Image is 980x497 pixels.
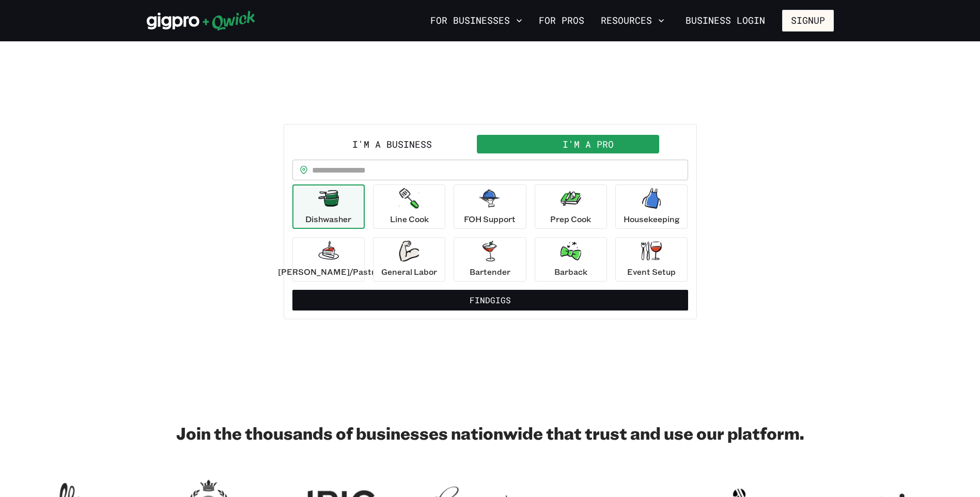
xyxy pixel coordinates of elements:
h2: Join the thousands of businesses nationwide that trust and use our platform. [147,423,834,443]
button: Event Setup [615,237,688,282]
button: For Businesses [426,12,526,29]
button: Housekeeping [615,184,688,229]
button: Barback [535,237,607,282]
button: Dishwasher [292,184,365,229]
p: General Labor [381,266,437,278]
button: FOH Support [454,184,526,229]
button: [PERSON_NAME]/Pastry [292,237,365,282]
button: Line Cook [373,184,445,229]
p: FOH Support [464,213,516,225]
button: Prep Cook [535,184,607,229]
a: For Pros [535,12,588,29]
button: FindGigs [292,290,688,310]
button: I'm a Business [294,135,490,153]
p: Housekeeping [624,213,680,225]
a: Business Login [677,10,774,32]
button: Bartender [454,237,526,282]
button: Resources [597,12,668,29]
p: [PERSON_NAME]/Pastry [278,266,379,278]
p: Dishwasher [305,213,351,225]
button: General Labor [373,237,445,282]
p: Barback [554,266,587,278]
button: Signup [782,10,834,32]
button: I'm a Pro [490,135,686,153]
p: Prep Cook [550,213,591,225]
p: Bartender [470,266,510,278]
p: Line Cook [390,213,429,225]
p: Event Setup [627,266,676,278]
h2: PICK UP A SHIFT! [284,93,697,114]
